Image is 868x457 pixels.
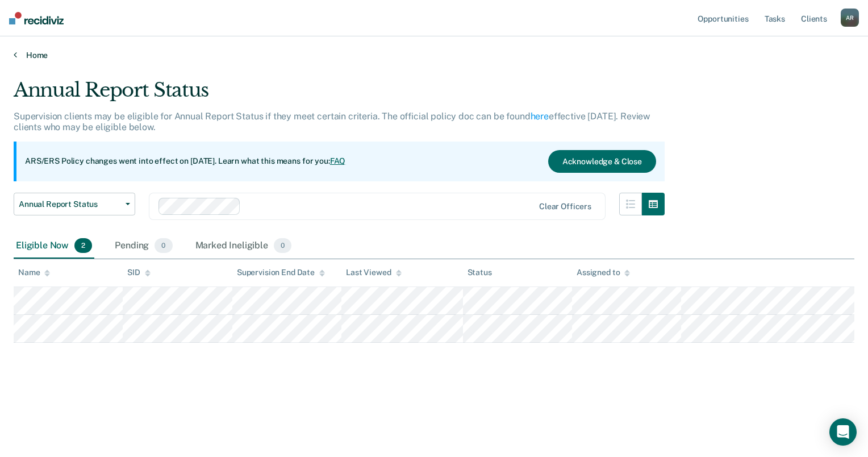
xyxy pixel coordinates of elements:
[193,234,294,259] div: Marked Ineligible0
[274,238,291,253] span: 0
[531,111,549,122] a: here
[841,9,859,27] button: AR
[330,156,346,165] a: FAQ
[112,234,174,259] div: Pending0
[25,156,345,167] p: ARS/ERS Policy changes went into effect on [DATE]. Learn what this means for you:
[14,50,854,60] a: Home
[14,234,94,259] div: Eligible Now2
[346,268,401,277] div: Last Viewed
[14,111,650,132] p: Supervision clients may be eligible for Annual Report Status if they meet certain criteria. The o...
[841,9,859,27] div: A R
[155,238,172,253] span: 0
[19,200,121,209] span: Annual Report Status
[9,12,64,24] img: Recidiviz
[14,193,135,215] button: Annual Report Status
[548,150,656,173] button: Acknowledge & Close
[539,202,591,211] div: Clear officers
[74,238,92,253] span: 2
[468,268,492,277] div: Status
[18,268,50,277] div: Name
[127,268,151,277] div: SID
[237,268,325,277] div: Supervision End Date
[829,418,857,446] div: Open Intercom Messenger
[577,268,630,277] div: Assigned to
[14,78,665,111] div: Annual Report Status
